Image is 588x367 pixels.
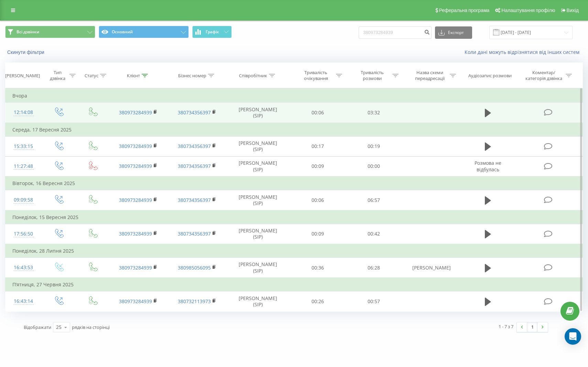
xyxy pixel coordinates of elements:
td: 03:32 [346,103,402,123]
td: [PERSON_NAME] (SIP) [226,224,290,244]
div: Тривалість розмови [354,70,391,81]
span: Вихід [567,8,579,13]
div: 25 [56,324,62,331]
button: Основний [99,26,189,38]
a: 380734356397 [178,143,211,149]
div: Open Intercom Messenger [565,328,581,345]
div: 1 - 7 з 7 [499,323,513,330]
td: [PERSON_NAME] [402,258,460,278]
td: 00:36 [290,258,346,278]
button: Скинути фільтри [5,49,48,55]
td: Вівторок, 16 Вересня 2025 [6,176,583,190]
td: Середа, 17 Вересня 2025 [6,123,583,137]
a: 380973284939 [119,143,152,149]
div: Назва схеми переадресації [411,70,448,81]
div: Статус [85,73,98,79]
td: Вчора [6,89,583,103]
td: 00:09 [290,156,346,176]
td: 00:42 [346,224,402,244]
a: 380973284939 [119,197,152,203]
div: Аудіозапис розмови [468,73,512,79]
div: 16:43:14 [12,295,34,308]
td: 06:28 [346,258,402,278]
div: 12:14:08 [12,106,34,119]
td: [PERSON_NAME] (SIP) [226,291,290,311]
td: [PERSON_NAME] (SIP) [226,156,290,176]
span: Реферальна програма [439,8,490,13]
div: 17:56:50 [12,227,34,241]
a: 380973284939 [119,109,152,116]
td: Понеділок, 15 Вересня 2025 [6,210,583,224]
a: 380973284939 [119,230,152,237]
td: [PERSON_NAME] (SIP) [226,103,290,123]
td: Понеділок, 28 Липня 2025 [6,244,583,258]
div: 15:33:15 [12,140,34,153]
span: Відображати [24,324,51,330]
td: 06:57 [346,190,402,210]
span: рядків на сторінці [72,324,110,330]
span: Розмова не відбулась [475,160,501,172]
input: Пошук за номером [359,26,432,39]
div: Бізнес номер [178,73,206,79]
div: [PERSON_NAME] [5,73,40,79]
td: 00:17 [290,136,346,156]
button: Експорт [435,26,472,39]
a: 380734356397 [178,109,211,116]
div: 11:27:48 [12,160,34,173]
div: Тип дзвінка [47,70,68,81]
td: [PERSON_NAME] (SIP) [226,190,290,210]
span: Налаштування профілю [501,8,555,13]
td: 00:06 [290,190,346,210]
a: 380973284939 [119,163,152,169]
a: Коли дані можуть відрізнятися вiд інших систем [465,49,583,55]
div: 16:43:53 [12,261,34,274]
span: Всі дзвінки [17,29,39,35]
td: 00:00 [346,156,402,176]
a: 380734356397 [178,230,211,237]
a: 380985056095 [178,264,211,271]
td: 00:09 [290,224,346,244]
td: 00:26 [290,291,346,311]
div: Клієнт [127,73,140,79]
div: Тривалість очікування [297,70,334,81]
a: 380973284939 [119,298,152,305]
td: П’ятниця, 27 Червня 2025 [6,278,583,291]
td: [PERSON_NAME] (SIP) [226,136,290,156]
span: Графік [206,30,219,34]
a: 380734356397 [178,163,211,169]
td: [PERSON_NAME] (SIP) [226,258,290,278]
div: Співробітник [239,73,267,79]
button: Графік [192,26,232,38]
div: 09:09:58 [12,193,34,207]
td: 00:19 [346,136,402,156]
td: 00:06 [290,103,346,123]
a: 380732113973 [178,298,211,305]
button: Всі дзвінки [5,26,95,38]
a: 380973284939 [119,264,152,271]
td: 00:57 [346,291,402,311]
a: 380734356397 [178,197,211,203]
a: 1 [527,322,537,332]
div: Коментар/категорія дзвінка [524,70,564,81]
